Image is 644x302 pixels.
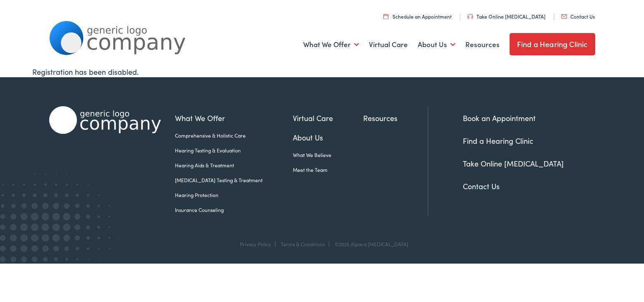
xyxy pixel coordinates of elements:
a: Contact Us [561,13,595,20]
img: utility icon [561,14,567,19]
a: [MEDICAL_DATA] Testing & Treatment [175,176,293,184]
a: What We Believe [293,151,363,159]
a: Hearing Protection [175,191,293,199]
a: Meet the Team [293,166,363,174]
a: Find a Hearing Clinic [463,136,533,146]
a: Take Online [MEDICAL_DATA] [467,13,546,20]
a: Terms & Conditions [281,240,325,247]
a: Resources [465,29,500,60]
a: What We Offer [303,29,359,60]
img: Alpaca Audiology [49,106,161,134]
a: Find a Hearing Clinic [510,33,595,55]
img: utility icon [467,14,473,19]
a: Book an Appointment [463,113,536,123]
a: Take Online [MEDICAL_DATA] [463,158,564,169]
img: utility icon [383,14,388,19]
div: Registration has been disabled. [32,66,612,77]
a: Resources [363,112,428,124]
a: About Us [293,132,363,143]
a: About Us [418,29,455,60]
a: Privacy Policy [240,240,271,247]
a: Hearing Testing & Evaluation [175,147,293,154]
a: What We Offer [175,112,293,124]
a: Virtual Care [369,29,408,60]
a: Schedule an Appointment [383,13,452,20]
a: Comprehensive & Holistic Care [175,132,293,139]
a: Insurance Counseling [175,206,293,214]
a: Hearing Aids & Treatment [175,162,293,169]
div: ©2025 Alpaca [MEDICAL_DATA] [330,241,408,247]
a: Virtual Care [293,112,363,124]
a: Contact Us [463,181,500,191]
